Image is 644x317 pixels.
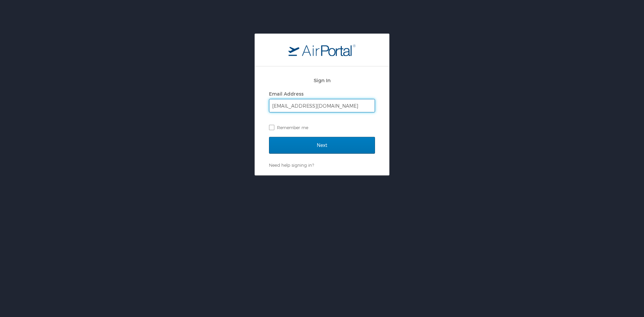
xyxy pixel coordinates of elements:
a: Need help signing in? [269,162,314,168]
img: logo [288,44,356,56]
input: Next [269,137,375,154]
label: Email Address [269,91,304,97]
label: Remember me [269,122,375,133]
h2: Sign In [269,76,375,84]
